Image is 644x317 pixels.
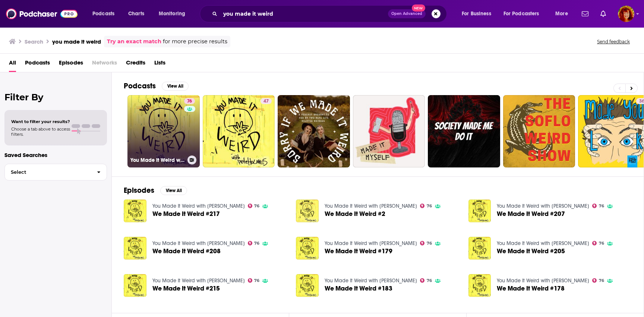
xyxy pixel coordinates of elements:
a: 76 [184,98,195,104]
a: 76 [592,204,604,208]
a: We Made It Weird #179 [325,248,392,254]
a: You Made It Weird with Pete Holmes [497,277,589,284]
h3: You Made It Weird with [PERSON_NAME] [130,157,184,163]
img: We Made It Weird #215 [124,274,146,297]
button: Send feedback [595,38,632,45]
a: 76 [592,278,604,283]
button: Open AdvancedNew [388,9,426,18]
input: Search podcasts, credits, & more... [220,8,388,20]
a: 76 [420,241,432,245]
a: 76 [248,278,260,283]
a: We Made It Weird #178 [497,285,565,292]
img: We Made It Weird #179 [296,237,319,260]
a: You Made It Weird with Pete Holmes [152,277,245,284]
a: We Made It Weird #205 [497,248,565,254]
a: Show notifications dropdown [579,7,591,20]
a: Show notifications dropdown [597,7,609,20]
a: We Made It Weird #2 [296,200,319,222]
span: 76 [599,204,604,208]
span: 76 [599,242,604,245]
a: You Made It Weird with Pete Holmes [152,203,245,209]
a: We Made It Weird #215 [152,285,220,292]
button: open menu [154,8,195,20]
img: Podchaser - Follow, Share and Rate Podcasts [6,7,78,21]
a: 76 [248,241,260,245]
a: You Made It Weird with Pete Holmes [325,240,417,247]
a: 76 [592,241,604,245]
span: 76 [427,279,432,282]
h3: you made it weird [52,38,101,45]
h2: Podcasts [124,81,156,91]
button: Select [4,164,107,181]
a: We Made It Weird #2 [325,211,385,217]
a: PodcastsView All [124,81,189,91]
a: 76You Made It Weird with [PERSON_NAME] [127,95,200,167]
span: Logged in as rpalermo [618,6,634,22]
span: For Podcasters [503,9,539,19]
img: We Made It Weird #205 [468,237,491,260]
img: We Made It Weird #217 [124,200,146,222]
a: We Made It Weird #217 [152,211,220,217]
a: You Made It Weird with Pete Holmes [152,240,245,247]
a: 76 [420,204,432,208]
button: View All [160,186,187,195]
span: More [555,9,568,19]
a: EpisodesView All [124,186,187,195]
span: Podcasts [92,9,114,19]
span: Networks [92,57,117,72]
a: We Made It Weird #207 [497,211,565,217]
a: All [9,57,16,72]
h2: Filter By [4,92,107,103]
span: 76 [254,204,259,208]
a: We Made It Weird #208 [152,248,221,254]
button: open menu [87,8,124,20]
span: 76 [427,242,432,245]
h3: Search [25,38,43,45]
img: We Made It Weird #207 [468,200,491,222]
span: Charts [128,9,144,19]
span: Lists [154,57,165,72]
span: Open Advanced [391,12,422,16]
a: You Made It Weird with Pete Holmes [325,277,417,284]
a: We Made It Weird #183 [296,274,319,297]
a: We Made It Weird #183 [325,285,392,292]
span: 76 [599,279,604,282]
a: Credits [126,57,145,72]
a: You Made It Weird with Pete Holmes [325,203,417,209]
a: 47 [203,95,275,167]
p: Saved Searches [4,151,107,158]
a: 47 [261,98,272,104]
span: Choose a tab above to access filters. [11,126,70,137]
a: Podcasts [25,57,50,72]
a: Episodes [59,57,83,72]
span: Want to filter your results? [11,119,70,124]
a: 76 [248,204,260,208]
a: You Made It Weird with Pete Holmes [497,240,589,247]
img: User Profile [618,6,634,22]
h2: Episodes [124,186,154,195]
a: Try an exact match [107,37,161,46]
img: We Made It Weird #208 [124,237,146,260]
img: We Made It Weird #178 [468,274,491,297]
span: New [412,4,425,12]
span: 76 [254,279,259,282]
button: open menu [550,8,577,20]
span: 76 [254,242,259,245]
